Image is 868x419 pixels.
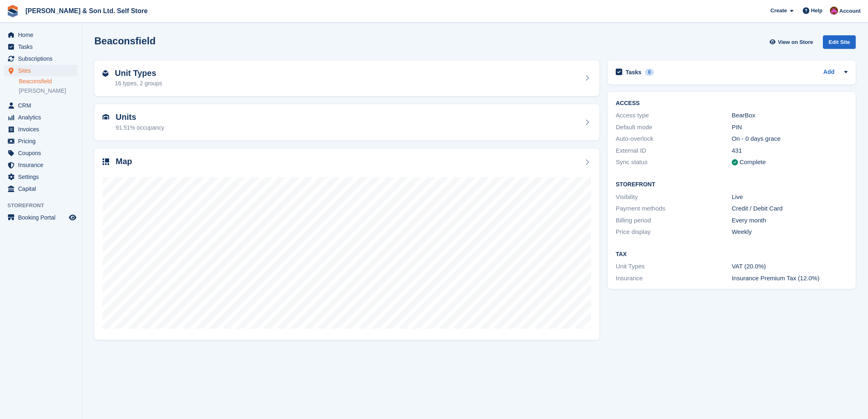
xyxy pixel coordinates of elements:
[103,114,109,120] img: unit-icn-7be61d7bf1b0ce9d3e12c5938cc71ed9869f7b940bace4675aadf7bd6d80202e.svg
[18,124,67,135] span: Invoices
[4,135,78,147] a: menu
[68,213,78,222] a: Preview store
[616,146,732,156] div: External ID
[19,87,78,95] a: [PERSON_NAME]
[839,7,861,15] span: Account
[616,134,732,144] div: Auto-overlock
[4,159,78,171] a: menu
[616,251,847,258] h2: Tax
[18,135,67,147] span: Pricing
[94,149,599,340] a: Map
[94,35,155,46] h2: Beaconsfield
[94,60,599,96] a: Unit Types 16 types, 2 groups
[770,7,787,15] span: Create
[18,159,67,171] span: Insurance
[4,171,78,183] a: menu
[22,4,151,18] a: [PERSON_NAME] & Son Ltd. Self Store
[732,111,848,120] div: BearBox
[732,134,848,144] div: On - 0 days grace
[18,100,67,111] span: CRM
[616,216,732,225] div: Billing period
[616,192,732,202] div: Visibility
[7,201,82,210] span: Storefront
[616,158,732,167] div: Sync status
[4,124,78,135] a: menu
[94,104,599,140] a: Units 91.51% occupancy
[823,35,856,52] a: Edit Site
[18,53,67,64] span: Subscriptions
[103,70,108,77] img: unit-type-icn-2b2737a686de81e16bb02015468b77c625bbabd49415b5ef34ead5e3b44a266d.svg
[18,212,67,223] span: Booking Portal
[103,158,109,165] img: map-icn-33ee37083ee616e46c38cad1a60f524a97daa1e2b2c8c0bc3eb3415660979fc1.svg
[18,171,67,183] span: Settings
[616,111,732,120] div: Access type
[616,100,847,107] h2: ACCESS
[616,123,732,132] div: Default mode
[823,35,856,49] div: Edit Site
[18,183,67,195] span: Capital
[19,78,78,85] a: Beaconsfield
[18,65,67,76] span: Sites
[4,65,78,76] a: menu
[778,38,813,46] span: View on Store
[18,41,67,53] span: Tasks
[616,204,732,213] div: Payment methods
[616,274,732,283] div: Insurance
[732,262,848,271] div: VAT (20.0%)
[116,112,164,122] h2: Units
[616,262,732,271] div: Unit Types
[823,68,834,77] a: Add
[7,5,19,17] img: stora-icon-8386f47178a22dfd0bd8f6a31ec36ba5ce8667c1dd55bd0f319d3a0aa187defe.svg
[4,41,78,53] a: menu
[626,69,642,76] h2: Tasks
[616,181,847,188] h2: Storefront
[732,274,848,283] div: Insurance Premium Tax (12.0%)
[768,35,816,49] a: View on Store
[740,158,766,167] div: Complete
[830,7,838,15] img: Kate Standish
[115,69,162,78] h2: Unit Types
[4,112,78,123] a: menu
[732,123,848,132] div: PIN
[732,204,848,213] div: Credit / Debit Card
[4,100,78,111] a: menu
[616,227,732,237] div: Price display
[18,112,67,123] span: Analytics
[645,69,654,76] div: 0
[116,124,164,132] div: 91.51% occupancy
[732,227,848,237] div: Weekly
[18,147,67,159] span: Coupons
[732,146,848,156] div: 431
[18,29,67,41] span: Home
[4,147,78,159] a: menu
[4,183,78,195] a: menu
[115,79,162,88] div: 16 types, 2 groups
[811,7,822,15] span: Help
[732,216,848,225] div: Every month
[4,29,78,41] a: menu
[4,212,78,223] a: menu
[732,192,848,202] div: Live
[4,53,78,64] a: menu
[116,157,132,166] h2: Map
